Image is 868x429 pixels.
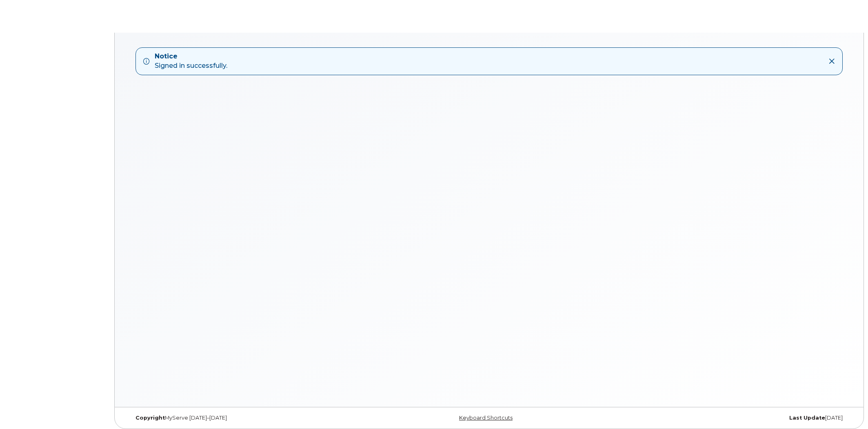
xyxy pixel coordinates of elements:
[609,415,849,421] div: [DATE]
[459,415,513,421] a: Keyboard Shortcuts
[155,52,227,61] strong: Notice
[135,415,165,421] strong: Copyright
[789,415,825,421] strong: Last Update
[155,52,227,71] div: Signed in successfully.
[129,415,369,421] div: MyServe [DATE]–[DATE]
